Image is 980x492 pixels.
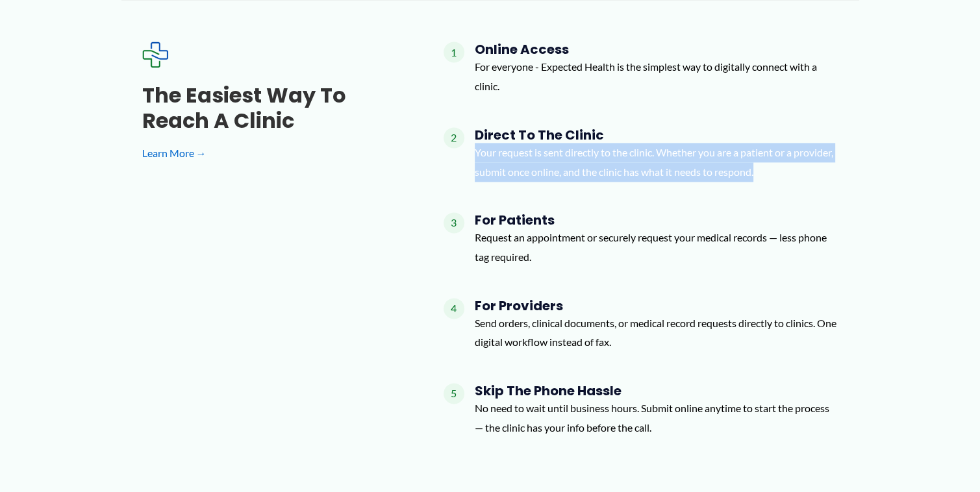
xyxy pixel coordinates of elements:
span: 1 [444,42,464,62]
h4: For Patients [475,212,838,228]
span: 2 [444,127,464,148]
h3: The Easiest Way to Reach a Clinic [142,83,402,133]
h4: Direct to the Clinic [475,127,838,143]
p: Your request is sent directly to the clinic. Whether you are a patient or a provider, submit once... [475,143,838,181]
span: 5 [444,383,464,404]
h4: Online Access [475,42,838,57]
img: Expected Healthcare Logo [142,42,168,68]
p: Send orders, clinical documents, or medical record requests directly to clinics. One digital work... [475,314,838,352]
span: 3 [444,212,464,233]
p: Request an appointment or securely request your medical records — less phone tag required. [475,228,838,266]
p: No need to wait until business hours. Submit online anytime to start the process — the clinic has... [475,399,838,437]
h4: For Providers [475,298,838,314]
h4: Skip the Phone Hassle [475,383,838,399]
a: Learn More → [142,143,402,163]
span: 4 [444,298,464,319]
p: For everyone - Expected Health is the simplest way to digitally connect with a clinic. [475,57,838,95]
